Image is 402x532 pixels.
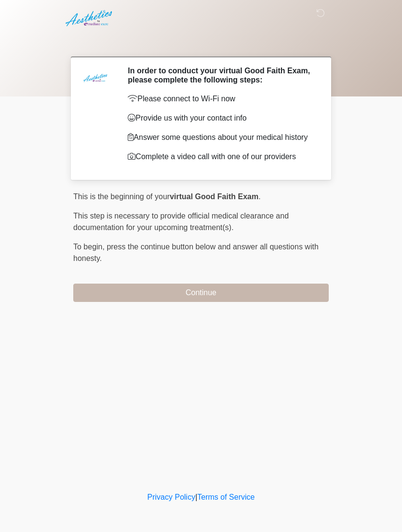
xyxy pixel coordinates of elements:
[128,66,314,84] h2: In order to conduct your virtual Good Faith Exam, please complete the following steps:
[147,493,196,501] a: Privacy Policy
[64,7,116,29] img: Aesthetics by Emediate Cure Logo
[66,35,336,53] h1: ‎ ‎ ‎
[73,243,107,251] span: To begin,
[258,192,260,201] span: .
[197,493,255,501] a: Terms of Service
[128,93,314,105] p: Please connect to Wi-Fi now
[80,66,109,95] img: Agent Avatar
[73,243,319,262] span: press the continue button below and answer all questions with honesty.
[128,151,314,163] p: Complete a video call with one of our providers
[73,192,170,201] span: This is the beginning of your
[128,132,314,143] p: Answer some questions about your medical history
[73,284,329,302] button: Continue
[73,212,289,232] span: This step is necessary to provide official medical clearance and documentation for your upcoming ...
[128,112,314,124] p: Provide us with your contact info
[170,192,258,201] strong: virtual Good Faith Exam
[195,493,197,501] a: |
